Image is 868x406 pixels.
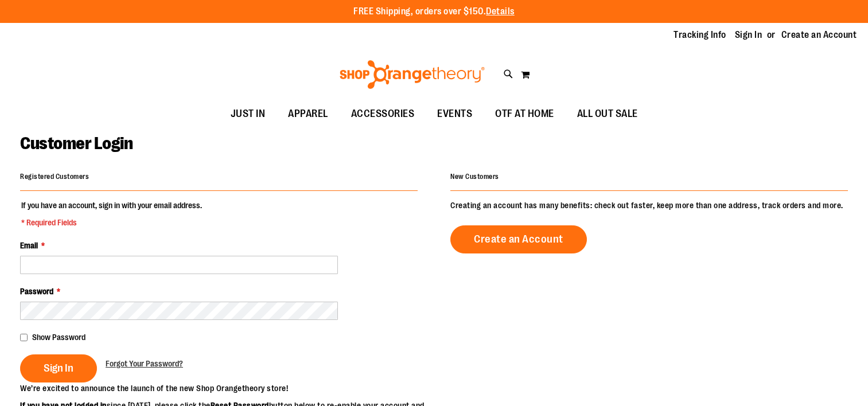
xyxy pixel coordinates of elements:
p: FREE Shipping, orders over $150. [353,5,515,18]
span: APPAREL [288,101,328,127]
span: JUST IN [231,101,266,127]
span: Create an Account [474,233,563,245]
button: Sign In [20,354,97,382]
span: EVENTS [437,101,472,127]
a: Tracking Info [674,29,726,41]
img: Shop Orangetheory [338,60,486,89]
legend: If you have an account, sign in with your email address. [20,200,203,228]
span: Email [20,241,38,250]
a: Sign In [735,29,762,41]
a: Create an Account [781,29,857,41]
span: Sign In [44,362,73,374]
a: Create an Account [450,225,587,253]
span: Customer Login [20,134,133,153]
span: OTF AT HOME [495,101,554,127]
span: ALL OUT SALE [577,101,638,127]
p: Creating an account has many benefits: check out faster, keep more than one address, track orders... [450,200,848,211]
span: * Required Fields [21,217,202,228]
span: Forgot Your Password? [106,359,183,368]
span: Password [20,287,53,296]
span: Show Password [32,333,85,342]
a: Details [486,6,515,17]
strong: New Customers [450,173,499,181]
a: Forgot Your Password? [106,358,183,369]
strong: Registered Customers [20,173,89,181]
span: ACCESSORIES [351,101,415,127]
p: We’re excited to announce the launch of the new Shop Orangetheory store! [20,382,434,394]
